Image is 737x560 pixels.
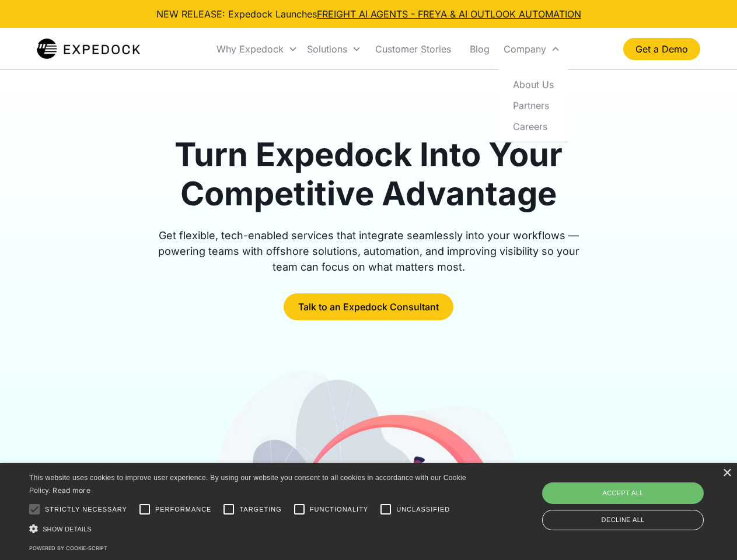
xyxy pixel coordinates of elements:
[53,486,90,495] a: Read more
[239,505,281,514] span: Targeting
[284,293,453,320] a: Talk to an Expedock Consultant
[310,505,368,514] span: Functionality
[504,116,563,136] a: Careers
[499,29,565,69] div: Company
[145,228,593,275] div: Get flexible, tech-enabled services that integrate seamlessly into your workflows — powering team...
[29,474,466,495] span: This website uses cookies to improve user experience. By using our website you consent to all coo...
[307,43,347,55] div: Solutions
[155,505,212,514] span: Performance
[145,135,593,213] h1: Turn Expedock Into Your Competitive Advantage
[396,505,450,514] span: Unclassified
[212,29,302,69] div: Why Expedock
[499,69,568,142] nav: Company
[366,29,460,69] a: Customer Stories
[45,505,127,514] span: Strictly necessary
[29,523,470,535] div: Show details
[543,434,737,560] iframe: Chat Widget
[460,29,499,69] a: Blog
[504,94,563,116] a: Partners
[156,7,581,21] div: NEW RELEASE: Expedock Launches
[37,37,140,61] img: Expedock Logo
[216,43,284,55] div: Why Expedock
[504,43,546,55] div: Company
[37,37,140,61] a: home
[504,73,563,94] a: About Us
[29,545,107,551] a: Powered by cookie-script
[302,29,366,69] div: Solutions
[623,38,700,60] a: Get a Demo
[43,526,92,533] span: Show details
[317,8,581,20] a: FREIGHT AI AGENTS - FREYA & AI OUTLOOK AUTOMATION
